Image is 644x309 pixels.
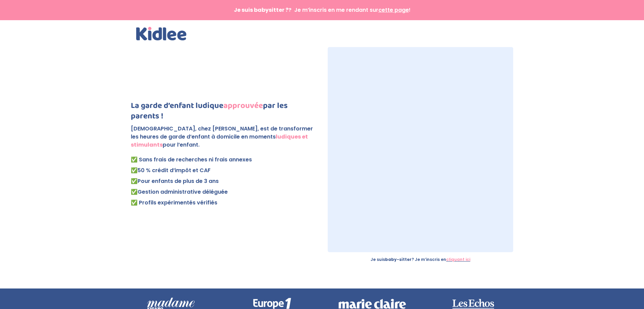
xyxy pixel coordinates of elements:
strong: ✅ [131,177,138,185]
iframe: formulaire-inscription-famille [328,47,513,252]
strong: baby-sitter [385,257,412,262]
h1: La garde d’enfant ludique par les parents ! [131,101,316,125]
span: 50 % crédit d’impôt et CAF [131,166,211,174]
strong: approuvée [223,99,263,112]
strong: ✅ [131,166,138,174]
p: [DEMOGRAPHIC_DATA], chez [PERSON_NAME], est de transformer les heures de garde d’enfant à domicil... [131,125,316,154]
span: ✅Gestion administrative déléguée [131,188,228,196]
a: cliquant ici [446,257,470,262]
p: Je suis ? Je m’inscris en [328,258,513,262]
strong: ludiques et stimulants [131,133,308,149]
strong: Je suis babysitter ? [234,6,288,14]
span: ✅ Sans frais de recherches ni frais annexes [131,156,252,163]
p: our enfants de plus de 3 ans [131,154,316,208]
span: ✅ Profils expérimentés vérifiés [131,199,217,206]
img: Kidlee - Logo [136,27,186,40]
span: P [131,177,141,185]
p: ? Je m’inscris en me rendant sur ! [136,7,508,13]
span: cette page [378,6,409,14]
